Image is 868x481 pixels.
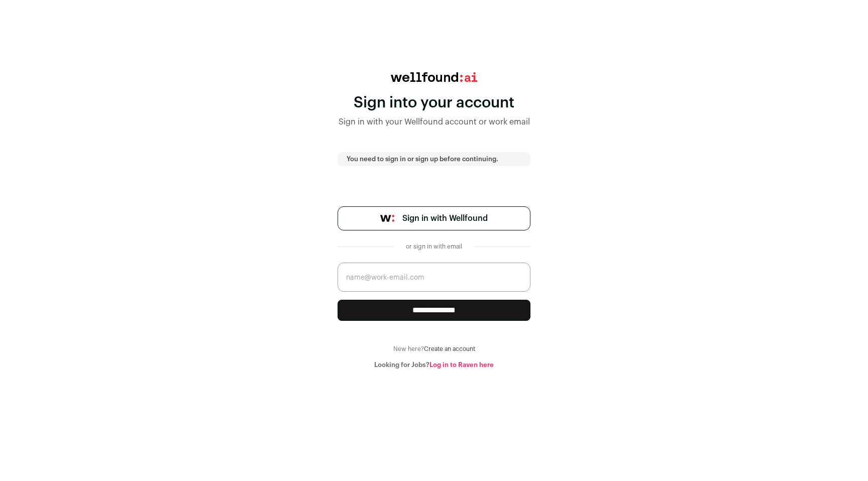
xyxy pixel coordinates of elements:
input: name@work-email.com [338,263,530,292]
p: You need to sign in or sign up before continuing. [347,155,521,163]
span: Sign in with Wellfound [402,212,488,224]
img: wellfound:ai [391,72,477,82]
div: Sign into your account [338,94,530,112]
div: Sign in with your Wellfound account or work email [338,116,530,128]
div: New here? [338,345,530,353]
img: wellfound-symbol-flush-black-fb3c872781a75f747ccb3a119075da62bfe97bd399995f84a933054e44a575c4.png [380,215,394,222]
a: Create an account [424,346,475,352]
div: or sign in with email [402,243,466,251]
a: Sign in with Wellfound [338,206,530,230]
a: Log in to Raven here [429,362,494,368]
div: Looking for Jobs? [338,361,530,369]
